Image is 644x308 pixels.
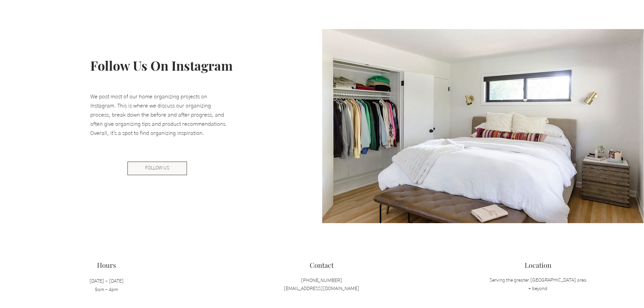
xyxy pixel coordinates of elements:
[127,162,187,175] a: FOLLOW US
[490,278,587,283] span: Serving the greater [GEOGRAPHIC_DATA] area
[89,279,124,292] span: [DATE] - [DATE] 9am - 4pm
[525,260,551,269] span: Location
[301,278,342,283] a: [PHONE_NUMBER]
[145,165,169,172] span: FOLLOW US
[528,286,547,291] span: + beyond
[90,57,233,74] span: Follow Us On Instagram
[284,286,359,291] a: [EMAIL_ADDRESS][DOMAIN_NAME]
[90,94,227,136] span: We post most of our home organizing projects on Instagram. This is where we discuss our organizin...
[310,260,334,269] span: Contact
[97,260,116,269] span: Hours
